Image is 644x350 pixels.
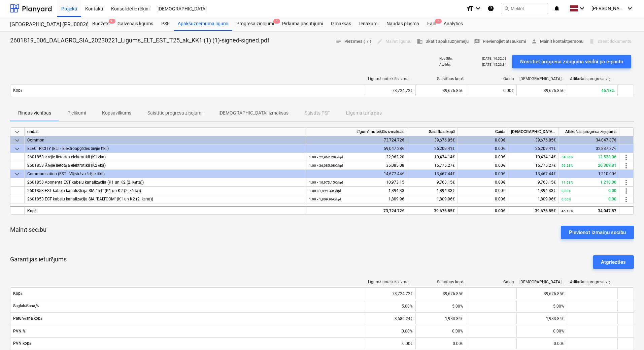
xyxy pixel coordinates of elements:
[327,17,355,31] a: Izmaksas
[622,162,630,170] span: more_vert
[531,38,583,45] span: Mainīt kontaktpersonu
[622,179,630,187] span: more_vert
[538,180,556,185] span: 9,763.15€
[601,258,626,266] div: Atgriezties
[458,136,508,145] div: 0.00€
[309,153,404,161] div: 22,962.20
[417,38,423,44] span: business
[508,170,559,178] div: 13,467.44€
[218,109,289,117] p: [DEMOGRAPHIC_DATA] izmaksas
[458,170,508,178] div: 0.00€
[553,4,560,12] i: notifications
[113,17,157,31] a: Galvenais līgums
[414,36,471,47] button: Skatīt apakšuzņēmēju
[508,136,559,145] div: 39,676.85€
[569,228,626,237] div: Pievienot izmaiņu secību
[538,188,556,193] span: 1,894.33€
[415,338,466,349] div: 0.00€
[562,195,616,203] div: 0.00
[365,288,415,299] div: 73,724.72€
[508,128,559,136] div: [DEMOGRAPHIC_DATA] izmaksas
[157,17,174,31] a: PSF
[88,17,113,31] div: Budžets
[559,170,619,178] div: 1,210.00€
[13,304,362,309] span: Saglabāšana,%
[469,76,514,81] div: Gaida
[365,338,415,349] div: 0.00€
[437,188,455,193] span: 1,894.33€
[278,17,327,31] div: Pirkuma pasūtījumi
[309,161,404,170] div: 36,085.08
[365,85,415,96] div: 73,724.72€
[88,17,113,31] a: Budžets9+
[538,197,556,201] span: 1,809.96€
[368,280,413,285] div: Līgumā noteiktās izmaksas
[13,329,362,333] span: PVN,%
[25,206,306,215] div: Kopā
[466,4,474,12] i: format_size
[482,62,507,67] p: [DATE] 15:23:34
[27,145,303,153] div: ELECTRICITY (ELT - Elektroapgādes ārējie tīkli)
[407,170,458,178] div: 13,467.44€
[559,136,619,145] div: 34,047.87€
[622,187,630,195] span: more_vert
[439,56,452,61] p: Nosūtīts :
[407,145,458,153] div: 26,209.41€
[458,206,508,215] div: 0.00€
[519,76,565,81] div: [DEMOGRAPHIC_DATA] izmaksas
[570,76,615,82] div: Atlikušais progresa ziņojums
[309,189,341,193] small: 1.00 × 1,894.33€ / kpl
[435,19,442,24] span: 6
[13,128,21,136] span: keyboard_arrow_down
[434,163,455,168] span: 15,775.27€
[562,197,571,201] small: 0.00%
[25,128,306,136] div: rindas
[495,163,505,168] span: 0.00€
[415,326,466,337] div: 0.00%
[13,145,21,153] span: keyboard_arrow_down
[355,17,382,31] a: Ienākumi
[439,62,450,67] p: Atvērts :
[622,195,630,203] span: more_vert
[27,170,303,178] div: Communication (EST - Vājstrāvu ārējie tīkli)
[516,288,567,299] div: 39,676.85€
[109,19,115,24] span: 9+
[458,128,508,136] div: Gaida
[474,38,480,44] span: rate_review
[309,164,343,167] small: 1.00 × 36,085.08€ / kpl
[535,155,556,159] span: 10,434.14€
[306,136,407,145] div: 73,724.72€
[10,255,67,269] p: Garantijas ieturējums
[27,161,303,170] div: 2601853 Ārējie lietotāja elektrotīkli (K2 ēka)
[482,56,507,61] p: [DATE] 16:32:03
[407,128,458,136] div: Saistības kopā
[365,326,415,337] div: 0.00%
[591,6,625,11] span: [PERSON_NAME][GEOGRAPHIC_DATA]
[501,3,548,14] button: Meklēt
[440,17,467,31] a: Analytics
[503,88,514,93] span: 0.00€
[418,280,464,285] div: Saistības kopā
[365,301,415,312] div: 5.00%
[474,38,526,45] span: Pievienojiet atsauksmi
[309,178,404,187] div: 10,973.15
[13,291,362,296] span: Kopā
[13,341,362,346] span: PVN kopā
[13,170,21,178] span: keyboard_arrow_down
[27,136,303,145] div: Common
[474,4,482,12] i: keyboard_arrow_down
[273,19,280,24] span: 1
[423,17,440,31] div: Faili
[13,316,362,321] span: Paturēšana kopā
[27,195,303,203] div: 2601853 EST kabeļu kanalizācija SIA "BALTCOM" (K1 un K2 (2. kārta))
[544,88,564,93] span: 39,676.85€
[535,163,556,168] span: 15,775.27€
[306,145,407,153] div: 59,047.28€
[10,226,46,234] p: Mainīt secību
[27,178,303,187] div: 2601853 Abonenta EST kabeļu kanalizācija (K1 un K2 (2. kārta))
[336,38,371,45] span: Piezīmes ( 7 )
